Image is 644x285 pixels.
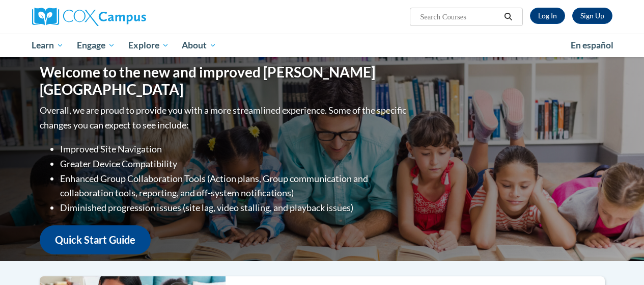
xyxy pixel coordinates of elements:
[572,8,612,24] a: Register
[564,35,620,56] a: En español
[128,39,169,51] span: Explore
[24,34,620,57] div: Main menu
[25,34,71,57] a: Learn
[530,8,565,24] a: Log In
[122,34,176,57] a: Explore
[60,200,409,215] li: Diminished progression issues (site lag, video stalling, and playback issues)
[40,64,409,98] h1: Welcome to the new and improved [PERSON_NAME][GEOGRAPHIC_DATA]
[500,11,516,23] button: Search
[70,34,122,57] a: Engage
[60,171,409,201] li: Enhanced Group Collaboration Tools (Action plans, Group communication and collaboration tools, re...
[77,39,115,51] span: Engage
[32,8,146,26] img: Cox Campus
[175,34,223,57] a: About
[40,225,151,254] a: Quick Start Guide
[182,39,216,51] span: About
[60,157,409,171] li: Greater Device Compatibility
[40,103,409,133] p: Overall, we are proud to provide you with a more streamlined experience. Some of the specific cha...
[571,40,613,50] span: En español
[32,8,215,26] a: Cox Campus
[60,142,409,157] li: Improved Site Navigation
[419,11,500,23] input: Search Courses
[32,39,64,51] span: Learn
